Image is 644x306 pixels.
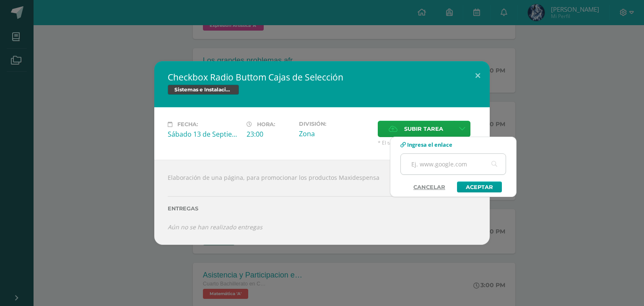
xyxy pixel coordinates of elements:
[404,121,443,137] span: Subir tarea
[378,139,476,146] span: * El tamaño máximo permitido es 50 MB
[168,130,240,139] div: Sábado 13 de Septiembre
[168,71,476,83] h2: Checkbox Radio Buttom Cajas de Selección
[466,61,490,90] button: Close (Esc)
[168,85,239,95] span: Sistemas e Instalación de Software
[405,182,454,192] a: Cancelar
[257,121,275,127] span: Hora:
[299,121,371,127] label: División:
[401,154,506,174] input: Ej. www.google.com
[177,121,198,127] span: Fecha:
[247,130,292,139] div: 23:00
[168,205,476,212] label: Entregas
[168,223,262,231] i: Aún no se han realizado entregas
[154,160,490,244] div: Elaboración de una página, para promocionar los productos Maxidespensa
[407,141,452,148] span: Ingresa el enlace
[457,182,502,192] a: Aceptar
[299,129,371,138] div: Zona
